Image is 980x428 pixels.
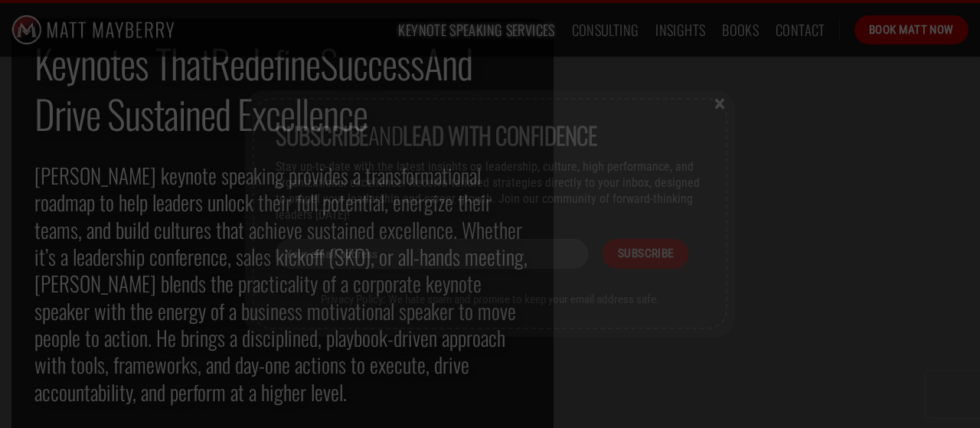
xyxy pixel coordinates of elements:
[276,117,368,152] strong: Subscribe
[276,239,588,269] input: Your email address
[403,117,596,152] strong: lead with Confidence
[276,117,596,152] span: and
[603,239,689,269] input: Subscribe
[276,159,704,223] p: Stay up-to-date with the latest insights on leadership, culture, high performance, and organizati...
[276,292,704,306] p: Privacy Policy: We hate spam and promise to keep your email address safe.
[708,96,731,109] button: Close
